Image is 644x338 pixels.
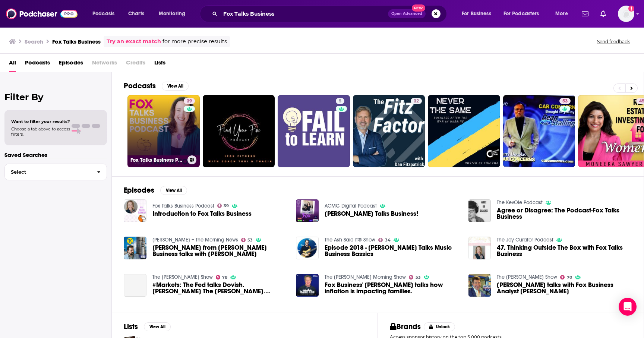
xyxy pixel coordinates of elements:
a: #Markets: The Fed talks Dovish. Liz Peek The Hill. Fox News and Fox Business [152,282,287,294]
a: Tanya Fox Talks Business! [325,211,418,217]
a: Neil Cavuto from Fox Business talks with Tony Katz [124,237,146,259]
span: More [555,9,568,19]
img: Episode 2018 - Carter Fox Talks Music Business Bassics [296,237,319,259]
span: Charts [128,9,144,19]
h2: Lists [124,322,138,331]
span: 78 [222,276,227,279]
img: Agree or Disagree: The Podcast-Fox Talks Business [468,199,491,222]
span: [PERSON_NAME] Talks Business! [325,211,418,217]
button: Send feedback [595,38,632,45]
button: Select [4,164,107,180]
a: 53 [241,238,253,242]
a: ACMG Digital Podcast [325,203,377,209]
h3: Search [25,38,43,45]
span: For Podcasters [503,9,539,19]
span: Credits [126,57,145,72]
span: 34 [385,239,391,242]
a: Mark talks with Fox Business Analyst Charlie Gasparino [497,282,632,294]
span: 53 [562,98,568,105]
a: The Mark Simone Show [497,274,557,280]
span: Podcasts [92,9,114,19]
a: Show notifications dropdown [579,7,591,20]
span: Fox Business' [PERSON_NAME] talks how inflation is impacting families. [325,282,460,294]
button: open menu [499,8,550,20]
div: Open Intercom Messenger [619,298,637,316]
a: 70 [560,275,572,279]
p: Saved Searches [4,151,107,158]
a: The Marc Cox Morning Show [325,274,406,280]
a: Fox Talks Business Podcast [152,203,214,209]
a: 39Fox Talks Business Podcast [127,95,200,167]
h3: Fox Talks Business [52,38,101,45]
button: Show profile menu [618,6,634,22]
span: For Business [462,9,491,19]
a: Lists [154,57,165,72]
a: 47. Thinking Outside The Box with Fox Talks Business [497,244,632,257]
a: Charts [123,8,149,20]
a: 78 [216,275,228,279]
span: New [412,4,425,12]
button: Open AdvancedNew [388,9,426,18]
span: for more precise results [162,37,227,46]
img: Mark talks with Fox Business Analyst Charlie Gasparino [468,274,491,297]
span: 53 [247,239,253,242]
a: Introduction to Fox Talks Business [152,211,252,217]
button: View All [144,322,171,331]
h2: Episodes [124,186,154,195]
button: View All [162,82,189,91]
span: 70 [567,276,572,279]
img: Fox Business' Lydia Hu talks how inflation is impacting families. [296,274,319,297]
span: Select [5,170,91,174]
div: Search podcasts, credits, & more... [207,5,454,22]
span: 5 [339,98,341,105]
a: #Markets: The Fed talks Dovish. Liz Peek The Hill. Fox News and Fox Business [124,274,146,297]
svg: Add a profile image [628,6,634,12]
a: 53 [409,275,421,279]
a: Neil Cavuto from Fox Business talks with Tony Katz [152,244,287,257]
img: Introduction to Fox Talks Business [124,199,146,222]
button: open menu [154,8,195,20]
a: 53 [503,95,575,167]
span: Want to filter your results? [11,119,70,124]
span: Networks [92,57,117,72]
span: 39 [187,98,192,105]
a: The KevOle Podcast [497,199,543,206]
img: Podchaser - Follow, Share and Rate Podcasts [6,7,78,21]
span: Open Advanced [391,12,422,16]
img: Tanya Fox Talks Business! [296,199,319,222]
button: open menu [550,8,577,20]
span: Monitoring [159,9,185,19]
a: 39 [217,203,229,208]
input: Search podcasts, credits, & more... [220,8,388,20]
a: 5 [278,95,350,167]
a: 34 [378,238,391,242]
a: 5 [336,98,344,104]
span: 39 [224,204,229,208]
a: Try an exact match [107,37,161,46]
a: Fox Business' Lydia Hu talks how inflation is impacting families. [325,282,460,294]
a: 32 [353,95,425,167]
button: open menu [457,8,501,20]
span: [PERSON_NAME] from [PERSON_NAME] Business talks with [PERSON_NAME] [152,244,287,257]
span: Episode 2018 - [PERSON_NAME] Talks Music Business Bassics [325,244,460,257]
a: EpisodesView All [124,186,187,195]
img: 47. Thinking Outside The Box with Fox Talks Business [468,237,491,259]
a: 39 [184,98,195,104]
h3: Fox Talks Business Podcast [130,157,184,163]
a: Podcasts [25,57,50,72]
a: Episodes [59,57,83,72]
button: open menu [87,8,124,20]
button: View All [160,186,187,195]
a: Agree or Disagree: The Podcast-Fox Talks Business [497,207,632,220]
a: The Joy Curator Podcast [497,237,553,243]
